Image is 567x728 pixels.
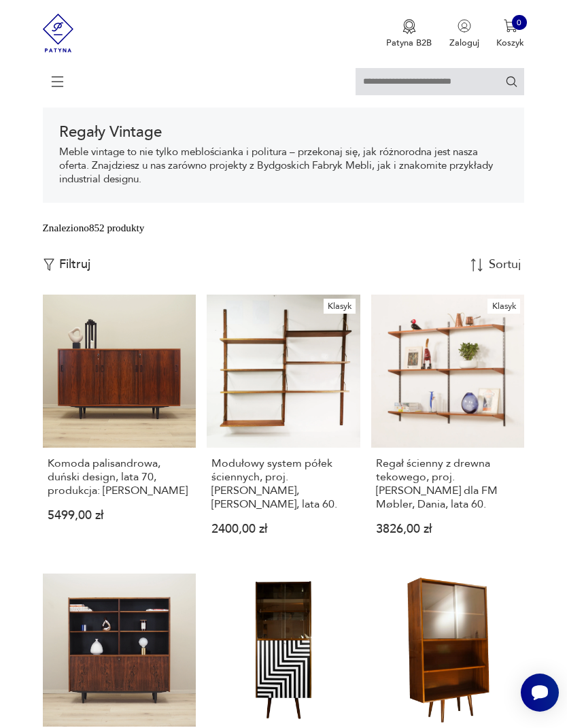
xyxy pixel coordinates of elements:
[376,525,519,535] p: 3826,00 zł
[512,15,527,30] div: 0
[211,525,355,535] p: 2400,00 zł
[496,37,524,49] p: Koszyk
[59,124,509,140] h1: Regały Vintage
[43,220,145,235] div: Znaleziono 852 produkty
[371,295,525,556] a: KlasykRegał ścienny z drewna tekowego, proj. Kai Kristiansen dla FM Møbler, Dania, lata 60.Regał ...
[458,19,471,33] img: Ikonka użytkownika
[386,19,432,49] button: Patyna B2B
[505,75,518,88] button: Szukaj
[211,457,355,511] h3: Modułowy system półek ściennych, proj. [PERSON_NAME], [PERSON_NAME], lata 60.
[521,674,559,712] iframe: Smartsupp widget button
[402,19,416,34] img: Ikona medalu
[48,511,191,521] p: 5499,00 zł
[376,457,519,511] h3: Regał ścienny z drewna tekowego, proj. [PERSON_NAME] dla FM Møbler, Dania, lata 60.
[386,19,432,49] a: Ikona medaluPatyna B2B
[496,19,524,49] button: 0Koszyk
[43,295,196,556] a: Komoda palisandrowa, duński design, lata 70, produkcja: DaniaKomoda palisandrowa, duński design, ...
[59,146,509,186] p: Meble vintage to nie tylko meblościanka i politura – przekonaj się, jak różnorodna jest nasza ofe...
[59,257,90,272] p: Filtruj
[43,259,55,271] img: Ikonka filtrowania
[504,19,517,33] img: Ikona koszyka
[207,295,360,556] a: KlasykModułowy system półek ściennych, proj. Poul Cadovius, Dania, lata 60.Modułowy system półek ...
[48,457,191,497] h3: Komoda palisandrowa, duński design, lata 70, produkcja: [PERSON_NAME]
[470,259,483,271] img: Sort Icon
[386,37,432,49] p: Patyna B2B
[489,259,523,271] div: Sortuj według daty dodania
[43,257,90,272] button: Filtruj
[449,19,479,49] button: Zaloguj
[449,37,479,49] p: Zaloguj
